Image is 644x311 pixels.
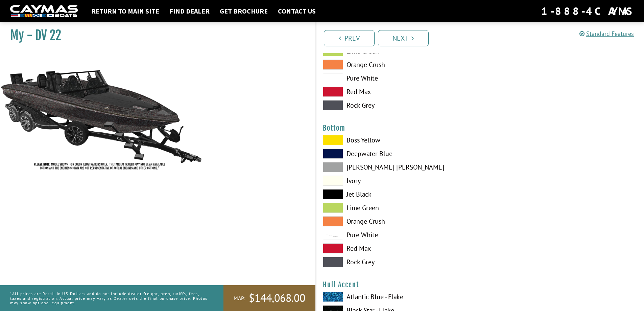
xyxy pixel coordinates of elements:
[323,189,473,199] label: Jet Black
[323,124,638,132] h4: Bottom
[579,30,634,38] a: Standard Features
[323,257,473,267] label: Rock Grey
[323,230,473,240] label: Pure White
[324,30,375,46] a: Prev
[323,203,473,213] label: Lime Green
[249,291,305,305] span: $144,068.00
[323,87,473,97] label: Red Max
[88,7,163,16] a: Return to main site
[323,73,473,83] label: Pure White
[10,5,78,18] img: white-logo-c9c8dbefe5ff5ceceb0f0178aa75bf4bb51f6bca0971e226c86eb53dfe498488.png
[323,100,473,110] label: Rock Grey
[323,60,473,70] label: Orange Crush
[275,7,319,16] a: Contact Us
[323,176,473,186] label: Ivory
[541,4,634,19] div: 1-888-4CAYMAS
[323,216,473,226] label: Orange Crush
[323,135,473,145] label: Boss Yellow
[223,285,315,311] a: MAP:$144,068.00
[10,288,208,308] p: *All prices are Retail in US Dollars and do not include dealer freight, prep, tariffs, fees, taxe...
[166,7,213,16] a: Find Dealer
[323,281,638,289] h4: Hull Accent
[323,149,473,159] label: Deepwater Blue
[323,243,473,253] label: Red Max
[234,295,245,302] span: MAP:
[10,28,299,43] h1: My - DV 22
[378,30,429,46] a: Next
[216,7,271,16] a: Get Brochure
[323,162,473,172] label: [PERSON_NAME] [PERSON_NAME]
[323,292,473,302] label: Atlantic Blue - Flake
